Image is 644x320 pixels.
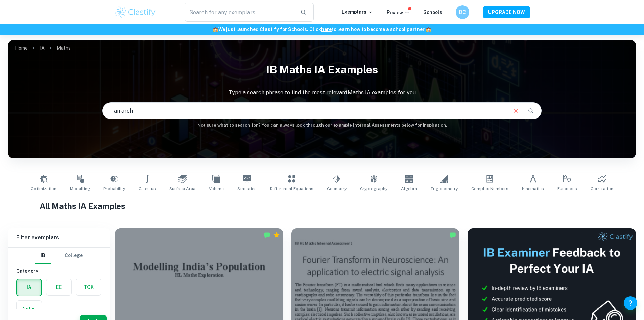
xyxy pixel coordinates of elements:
button: Clear [509,104,522,117]
span: Statistics [237,186,257,192]
span: Correlation [591,186,613,192]
button: Help and Feedback [624,296,637,310]
button: EE [46,279,71,295]
span: Probability [103,186,125,192]
h6: DC [458,8,466,16]
img: Marked [264,232,270,238]
span: Surface Area [169,186,195,192]
div: Premium [273,232,280,238]
span: Algebra [401,186,417,192]
span: Differential Equations [270,186,313,192]
span: 🏫 [426,27,431,32]
div: Filter type choice [35,248,83,264]
span: Volume [209,186,224,192]
span: Complex Numbers [471,186,508,192]
input: E.g. neural networks, space, population modelling... [103,101,507,120]
span: Optimization [31,186,56,192]
button: Search [525,105,536,116]
span: Cryptography [360,186,387,192]
span: Geometry [327,186,347,192]
button: Notes [17,301,42,317]
button: TOK [76,279,101,295]
span: Modelling [70,186,90,192]
button: College [65,248,83,264]
span: 🏫 [213,27,218,32]
button: DC [456,5,469,19]
a: here [321,27,332,32]
img: Clastify logo [114,5,157,19]
button: UPGRADE NOW [483,6,530,18]
span: Trigonometry [431,186,458,192]
h6: Filter exemplars [8,228,110,247]
a: Home [15,43,28,53]
span: Functions [557,186,577,192]
p: Type a search phrase to find the most relevant Maths IA examples for you [8,89,636,97]
h6: Category [16,267,101,275]
p: Review [387,9,410,16]
span: Calculus [139,186,156,192]
p: Maths [57,44,71,52]
input: Search for any exemplars... [185,3,295,22]
img: Marked [449,232,456,238]
span: Kinematics [522,186,544,192]
h1: IB Maths IA examples [8,59,636,81]
h1: All Maths IA Examples [40,200,604,212]
a: Schools [423,9,442,15]
button: IA [17,279,41,296]
h6: We just launched Clastify for Schools. Click to learn how to become a school partner. [1,26,643,33]
button: IB [35,248,51,264]
p: Exemplars [342,8,373,16]
h6: Not sure what to search for? You can always look through our example Internal Assessments below f... [8,122,636,129]
a: IA [40,43,45,53]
